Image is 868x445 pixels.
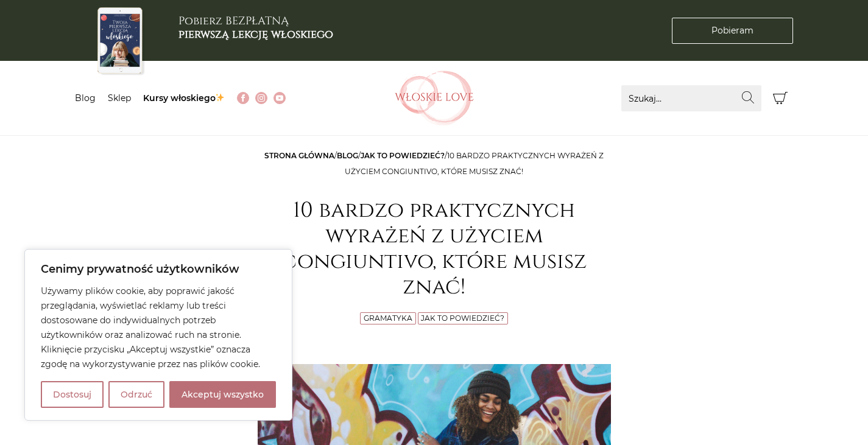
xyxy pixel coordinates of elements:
[75,93,96,103] a: Blog
[178,15,333,41] h3: Pobierz BEZPŁATNĄ
[264,151,604,176] span: / / /
[108,93,131,103] a: Sklep
[361,151,445,160] a: Jak to powiedzieć?
[169,381,276,408] button: Akceptuj wszystko
[364,314,412,323] a: Gramatyka
[345,151,604,176] span: 10 bardzo praktycznych wyrażeń z użyciem congiuntivo, które musisz znać!
[41,262,276,276] p: Cenimy prywatność użytkowników
[41,284,276,371] p: Używamy plików cookie, aby poprawić jakość przeglądania, wyświetlać reklamy lub treści dostosowan...
[672,18,793,44] a: Pobieram
[621,85,761,111] input: Szukaj...
[143,93,225,103] a: Kursy włoskiego
[108,381,164,408] button: Odrzuć
[258,198,611,300] h1: 10 bardzo praktycznych wyrażeń z użyciem congiuntivo, które musisz znać!
[711,24,753,37] span: Pobieram
[216,93,224,102] img: ✨
[395,71,474,125] img: Włoskielove
[421,314,504,323] a: Jak to powiedzieć?
[264,151,334,160] a: Strona główna
[337,151,358,160] a: Blog
[178,27,333,42] b: pierwszą lekcję włoskiego
[41,381,104,408] button: Dostosuj
[767,85,794,111] button: Koszyk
